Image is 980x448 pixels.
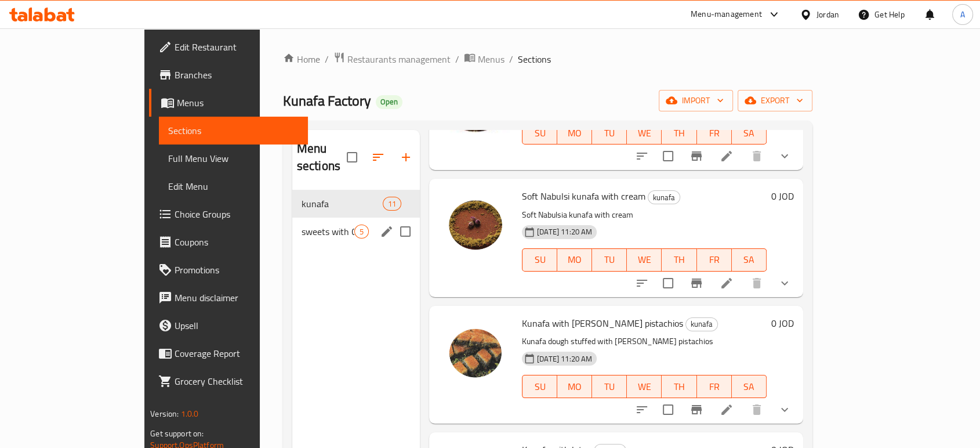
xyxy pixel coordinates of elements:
button: TH [662,121,696,144]
span: kunafa [648,191,680,204]
span: TH [666,125,692,142]
button: MO [557,248,592,272]
img: Kunafa with Al halabi pistachios [438,315,513,389]
button: TU [592,121,627,144]
span: Sections [168,124,299,138]
span: Branches [175,68,299,82]
span: MO [562,378,587,395]
button: TU [592,248,627,272]
div: Jordan [816,8,839,21]
button: MO [557,121,592,144]
a: Edit menu item [720,276,734,290]
h6: 0 JOD [771,315,794,331]
span: 11 [383,198,401,209]
span: Soft Nabulsi kunafa with cream [522,187,645,205]
span: kunafa [686,317,717,331]
li: / [325,52,329,66]
button: import [659,90,733,111]
button: Branch-specific-item [683,269,710,297]
nav: Menu sections [292,185,420,250]
span: WE [631,125,657,142]
button: delete [743,396,771,424]
a: Menus [149,89,308,117]
span: Upsell [175,319,299,333]
a: Sections [159,117,308,144]
button: export [738,90,812,111]
span: A [960,8,965,21]
p: Soft Nabulsia kunafa with cream [522,208,767,222]
span: SA [736,125,762,142]
button: TH [662,375,696,398]
span: Grocery Checklist [175,374,299,388]
a: Edit menu item [720,149,734,163]
button: FR [697,248,732,272]
button: MO [557,375,592,398]
span: Coverage Report [175,346,299,360]
button: WE [627,248,662,272]
button: Branch-specific-item [683,142,710,170]
span: Edit Restaurant [175,40,299,54]
span: Select to update [656,144,680,168]
div: Open [376,95,402,109]
a: Restaurants management [333,52,451,67]
button: TU [592,375,627,398]
span: SU [527,125,553,142]
nav: breadcrumb [283,52,812,67]
button: FR [697,121,732,144]
span: TH [666,251,692,268]
span: TU [597,378,622,395]
a: Promotions [149,256,308,284]
img: Soft Nabulsi kunafa with cream [438,188,513,262]
li: / [509,52,513,66]
span: TU [597,251,622,268]
a: Menu disclaimer [149,284,308,312]
div: kunafa11 [292,190,420,218]
h2: Menu sections [297,140,347,175]
button: SU [522,375,557,398]
button: sort-choices [628,269,656,297]
span: 5 [355,226,368,237]
span: Sections [518,52,551,66]
button: SA [732,248,767,272]
svg: Show Choices [778,276,792,290]
span: export [747,93,803,108]
button: sort-choices [628,142,656,170]
div: kunafa [302,197,383,211]
button: WE [627,375,662,398]
span: Select to update [656,398,680,422]
span: sweets with Qatr [302,225,354,239]
div: kunafa [685,317,718,331]
span: Promotions [175,263,299,277]
span: Restaurants management [347,52,451,66]
span: SA [736,378,762,395]
button: Branch-specific-item [683,396,710,424]
svg: Show Choices [778,403,792,417]
a: Coupons [149,228,308,256]
a: Edit Restaurant [149,33,308,61]
span: WE [631,251,657,268]
span: Menus [177,96,299,110]
button: sort-choices [628,396,656,424]
button: show more [771,396,798,424]
button: Add section [392,143,420,171]
button: SA [732,121,767,144]
div: Menu-management [691,8,762,21]
span: SA [736,251,762,268]
span: FR [702,251,727,268]
a: Choice Groups [149,200,308,228]
a: Coverage Report [149,339,308,367]
span: MO [562,125,587,142]
span: MO [562,251,587,268]
span: Select all sections [340,145,364,169]
div: sweets with Qatr5edit [292,218,420,245]
span: Version: [150,406,179,421]
span: TH [666,378,692,395]
span: Open [376,97,402,107]
button: FR [697,375,732,398]
a: Full Menu View [159,144,308,172]
button: show more [771,269,798,297]
button: SA [732,375,767,398]
a: Grocery Checklist [149,367,308,395]
span: Select to update [656,271,680,295]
